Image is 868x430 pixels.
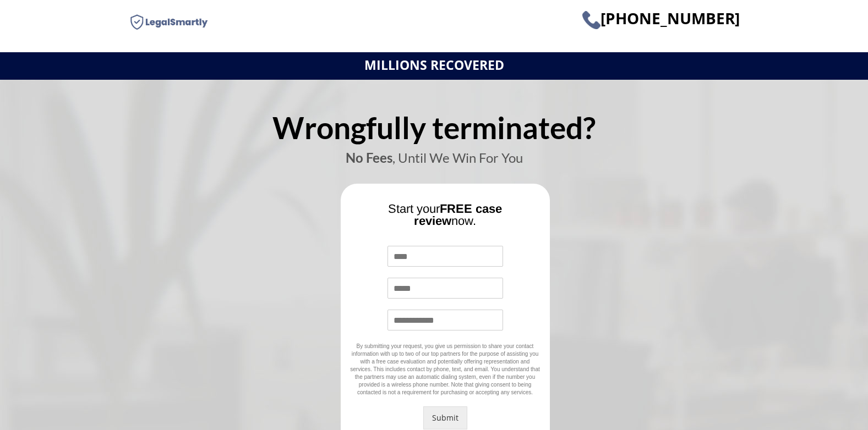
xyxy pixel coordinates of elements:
[364,56,504,74] strong: MILLIONS RECOVERED
[129,151,740,173] div: , Until We Win For You
[346,150,392,166] b: No Fees
[423,406,467,429] button: Submit
[582,16,740,26] a: [PHONE_NUMBER]
[349,203,542,235] div: Start your now.
[350,343,539,395] span: By submitting your request, you give us permission to share your contact information with up to t...
[129,113,740,151] div: Wrongfully terminated?
[582,8,740,29] span: [PHONE_NUMBER]
[414,202,502,228] b: FREE case review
